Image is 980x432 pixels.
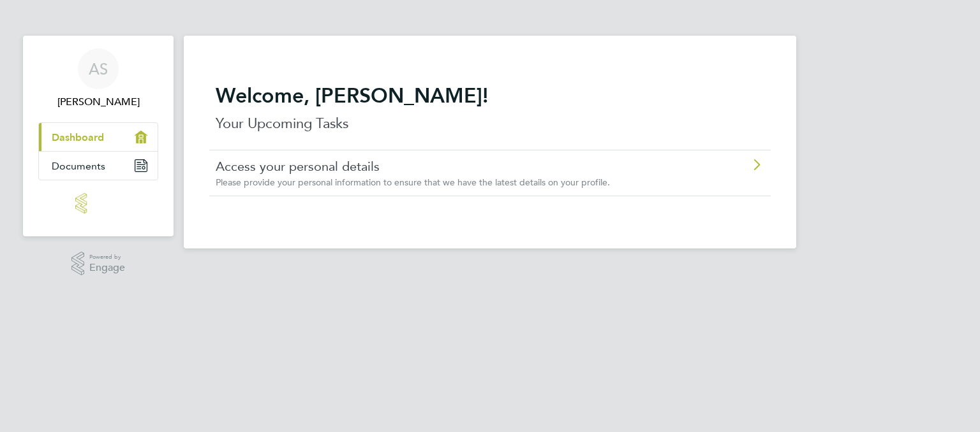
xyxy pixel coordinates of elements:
a: Powered byEngage [71,252,126,276]
a: Go to home page [38,193,158,213]
a: Documents [39,152,158,180]
p: Your Upcoming Tasks [216,113,764,134]
span: Asvene Sekar [38,94,158,110]
span: AS [89,61,108,77]
span: Powered by [89,252,125,263]
a: AS[PERSON_NAME] [38,48,158,110]
span: Engage [89,263,125,273]
nav: Main navigation [23,36,174,236]
span: Dashboard [52,131,104,143]
a: Dashboard [39,123,158,151]
h2: Welcome, [PERSON_NAME]! [216,83,764,108]
span: Documents [52,160,105,172]
a: Access your personal details [216,158,692,175]
img: engage-logo-retina.png [75,193,121,213]
span: Please provide your personal information to ensure that we have the latest details on your profile. [216,176,610,188]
